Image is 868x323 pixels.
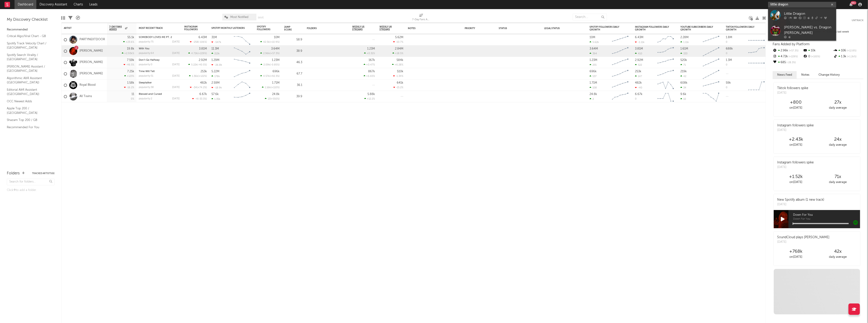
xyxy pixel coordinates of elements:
[199,93,207,96] div: 6.67k
[211,93,219,96] div: 57.6k
[139,27,173,30] div: Most Recent Track
[810,55,820,58] span: +100 %
[775,180,817,185] div: on [DATE]
[777,165,814,170] div: [DATE]
[200,81,207,84] div: 482k
[775,137,817,142] div: +2.43k
[270,41,279,43] span: +10.9 %
[122,52,134,55] div: +2.93k %
[79,49,103,53] a: [PERSON_NAME]
[610,57,630,68] svg: Chart title
[139,48,180,50] div: With You
[680,70,687,73] div: 219k
[232,80,252,91] svg: Chart title
[199,59,207,62] div: 2.92M
[7,41,50,50] a: Spotify Track Velocity Chart / [GEOGRAPHIC_DATA]
[773,48,803,54] div: 2.96k
[817,249,859,254] div: 42 x
[544,27,574,30] div: Legal Status
[379,25,397,31] span: Weekly UK Streams
[257,25,273,31] div: Spotify Followers
[265,97,280,100] div: ( )
[211,41,221,44] div: -547k
[635,59,643,62] div: 2.92M
[726,36,732,39] div: 1.8M
[7,34,50,39] a: Critical Algo/Viral Chart - GB
[263,41,270,43] span: 42.5k
[193,86,197,89] span: -34
[139,59,160,61] a: Don’t Go Halfway
[412,11,430,25] div: 7-Day Fans Added (7-Day Fans Added)
[7,179,55,185] input: Search for folders...
[270,75,279,78] span: +92.3 %
[272,81,280,84] div: 1.71M
[211,27,246,30] div: Spotify Monthly Listeners
[610,80,630,91] svg: Chart title
[109,25,124,31] span: 7-Day Fans Added
[803,54,833,60] div: 0
[590,93,597,96] div: 24.8k
[635,70,641,73] div: 253k
[635,47,643,50] div: 3.81M
[590,36,595,39] div: 10M
[397,81,403,84] div: 641k
[198,36,207,39] div: 6.43M
[232,34,252,45] svg: Chart title
[746,80,767,91] svg: Chart title
[201,70,207,73] div: 253k
[775,105,817,111] div: on [DATE]
[364,63,375,66] div: +0.47 %
[746,34,767,45] svg: Chart title
[680,93,686,96] div: 9.6k
[655,80,676,91] svg: Chart title
[124,75,134,78] div: +123 %
[7,99,50,104] a: OCC Newest Adds
[274,36,280,39] div: 10M
[139,59,180,61] div: Don’t Go Halfway
[232,91,252,102] svg: Chart title
[265,86,271,89] span: 1.16k
[846,50,857,52] span: +12.8 %
[190,40,207,43] div: ( )
[367,93,375,96] div: 5.88k
[610,45,630,57] svg: Chart title
[499,27,528,30] div: Status
[7,106,50,115] a: Apple Top 200 / [GEOGRAPHIC_DATA]
[610,91,630,102] svg: Chart title
[198,86,206,89] span: +74.2 %
[232,68,252,80] svg: Chart title
[397,70,403,73] div: 510k
[793,218,860,220] span: Down For You
[172,98,180,100] div: [DATE]
[199,47,207,50] div: 3.81M
[726,86,727,89] div: 0
[590,98,594,100] div: 2
[79,72,103,76] a: [PERSON_NAME]
[465,27,483,30] div: Priority
[635,86,642,89] div: -40
[271,47,280,50] div: 3.64M
[726,41,727,43] div: 0
[680,63,686,66] div: 71
[701,80,721,91] svg: Chart title
[590,86,597,89] div: 108
[777,198,824,202] div: New Spotify album (1 new track)
[590,26,624,31] div: Spotify Followers Daily Growth
[7,64,50,73] a: [PERSON_NAME] Assistant / [GEOGRAPHIC_DATA]
[817,142,859,148] div: daily average
[7,53,50,62] a: Spotify Search Virality / [GEOGRAPHIC_DATA]
[392,52,403,55] div: +18.5 %
[268,98,270,100] span: 13
[680,41,689,44] div: 1.11k
[262,86,280,89] div: ( )
[768,8,836,23] a: Little Dragon
[817,174,859,180] div: 71 x
[263,52,270,55] span: 2.96k
[139,63,152,66] div: popularity: 0
[198,98,206,100] span: -33.3 %
[79,38,105,42] a: PARTYNEXTDOOR
[352,25,368,31] span: Weekly US Streams
[193,41,198,43] span: -258
[768,2,836,8] input: Search for artists
[172,52,180,55] div: [DATE]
